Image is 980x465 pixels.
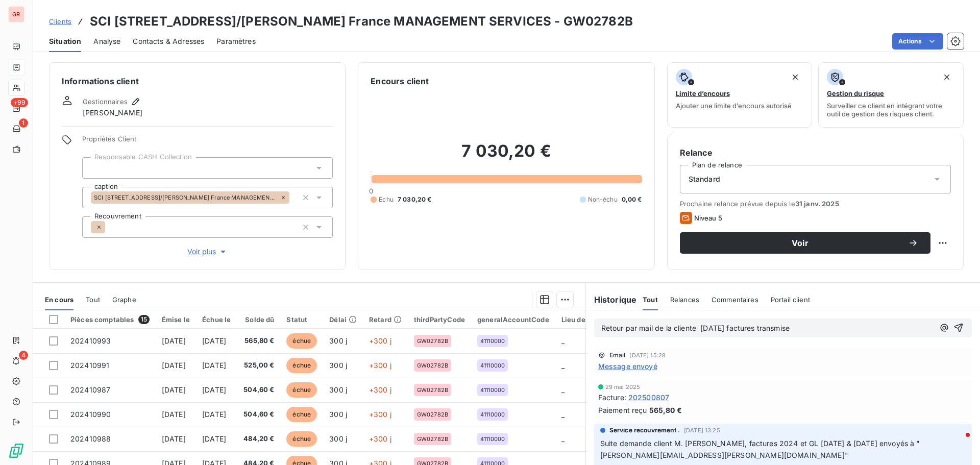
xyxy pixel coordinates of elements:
[379,195,394,204] span: Échu
[70,434,111,443] span: 202410988
[561,361,565,370] span: _
[598,392,626,403] span: Facture :
[667,62,813,128] button: Limite d’encoursAjouter une limite d’encours autorisé
[684,427,720,433] span: [DATE] 13:25
[628,392,669,403] span: 202500807
[329,385,347,394] span: 300 j
[162,315,190,324] div: Émise le
[70,361,109,370] span: 202410991
[243,360,274,371] span: 525,00 €
[369,410,391,419] span: +300 j
[692,239,908,247] span: Voir
[286,382,317,398] span: échue
[162,434,186,443] span: [DATE]
[622,195,642,204] span: 0,00 €
[371,141,642,172] h2: 7 030,20 €
[598,405,647,415] span: Paiement reçu
[680,232,930,254] button: Voir
[600,439,920,459] span: Suite demande client M. [PERSON_NAME], factures 2024 et GL [DATE] & [DATE] envoyés à "[PERSON_NAM...
[19,118,28,128] span: 1
[286,407,317,422] span: échue
[601,324,790,332] span: Retour par mail de la cliente [DATE] factures transmise
[369,315,402,324] div: Retard
[643,296,658,304] span: Tout
[480,362,505,369] span: 41110000
[162,385,186,394] span: [DATE]
[609,352,626,358] span: Email
[480,411,505,418] span: 41110000
[19,351,28,360] span: 4
[417,436,448,442] span: GW02782B
[329,361,347,370] span: 300 j
[689,174,720,184] span: Standard
[670,296,699,304] span: Relances
[243,409,274,420] span: 504,60 €
[795,200,839,208] span: 31 janv. 2025
[289,193,298,202] input: Ajouter une valeur
[8,6,24,22] div: GR
[680,200,951,208] span: Prochaine relance prévue depuis le
[162,410,186,419] span: [DATE]
[369,434,391,443] span: +300 j
[480,436,505,442] span: 41110000
[417,362,448,369] span: GW02782B
[86,296,100,304] span: Tout
[93,36,120,46] span: Analyse
[105,223,113,232] input: Ajouter une valeur
[609,426,680,435] span: Service recouvrement .
[329,434,347,443] span: 300 j
[477,315,549,324] div: generalAccountCode
[329,315,357,324] div: Délai
[694,214,722,222] span: Niveau 5
[49,16,71,27] a: Clients
[417,338,448,344] span: GW02782B
[371,75,429,87] h6: Encours client
[70,410,111,419] span: 202410990
[8,443,24,459] img: Logo LeanPay
[329,336,347,345] span: 300 j
[818,62,964,128] button: Gestion du risqueSurveiller ce client en intégrant votre outil de gestion des risques client.
[243,336,274,346] span: 565,80 €
[202,410,226,419] span: [DATE]
[369,385,391,394] span: +300 j
[49,17,71,26] span: Clients
[45,296,73,304] span: En cours
[561,385,565,394] span: _
[82,246,333,257] button: Voir plus
[369,361,391,370] span: +300 j
[112,296,136,304] span: Graphe
[827,102,955,118] span: Surveiller ce client en intégrant votre outil de gestion des risques client.
[162,336,186,345] span: [DATE]
[187,247,228,257] span: Voir plus
[598,361,657,372] span: Message envoyé
[243,315,274,324] div: Solde dû
[369,187,373,195] span: 0
[133,36,204,46] span: Contacts & Adresses
[588,195,618,204] span: Non-échu
[771,296,810,304] span: Portail client
[94,194,278,201] span: SCI [STREET_ADDRESS]/[PERSON_NAME] France MANAGEMENT SERVICES
[680,146,951,159] h6: Relance
[827,89,884,97] span: Gestion du risque
[90,12,633,31] h3: SCI [STREET_ADDRESS]/[PERSON_NAME] France MANAGEMENT SERVICES - GW02782B
[676,102,792,110] span: Ajouter une limite d’encours autorisé
[369,336,391,345] span: +300 j
[83,108,142,118] span: [PERSON_NAME]
[945,430,970,455] iframe: Intercom live chat
[70,315,150,324] div: Pièces comptables
[62,75,333,87] h6: Informations client
[243,385,274,395] span: 504,60 €
[892,33,943,50] button: Actions
[561,434,565,443] span: _
[202,336,226,345] span: [DATE]
[70,336,111,345] span: 202410993
[286,333,317,349] span: échue
[83,97,128,106] span: Gestionnaires
[605,384,641,390] span: 29 mai 2025
[202,434,226,443] span: [DATE]
[676,89,730,97] span: Limite d’encours
[202,385,226,394] span: [DATE]
[480,338,505,344] span: 41110000
[329,410,347,419] span: 300 j
[91,163,99,173] input: Ajouter une valeur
